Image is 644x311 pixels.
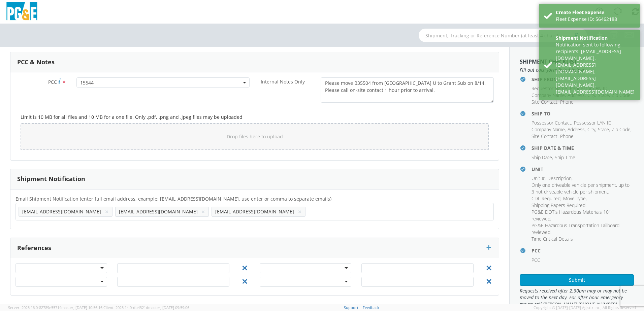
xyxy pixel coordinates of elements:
span: Possessor Contact [532,119,571,126]
span: Phone [560,133,574,139]
li: , [568,126,586,133]
span: Fill out each form listed below [520,67,634,73]
li: , [563,195,587,202]
span: Client: 2025.14.0-db4321d [103,305,189,310]
h3: Shipment Notification [17,176,85,182]
li: , [574,119,613,126]
span: PCC [532,257,540,263]
span: Unit # [532,175,545,181]
div: Create Fleet Expense [556,9,635,16]
li: , [598,126,610,133]
li: , [532,209,632,222]
span: Phone [560,99,574,105]
span: Requestor Name [532,85,567,92]
li: , [532,182,632,195]
span: Site Contact [532,99,557,105]
span: master, [DATE] 09:59:06 [148,305,189,310]
span: Internal Notes Only [261,78,305,85]
span: CDL Required [532,195,560,202]
span: Time Critical Details [532,236,573,242]
span: Server: 2025.16.0-82789e55714 [8,305,102,310]
span: Description [547,175,572,181]
strong: Shipment Checklist [520,58,577,65]
span: Only one driveable vehicle per shipment, up to 3 not driveable vehicle per shipment [532,182,630,195]
span: 15544 [76,77,250,88]
span: Address [568,126,585,133]
button: × [201,208,205,216]
h4: Ship Date & Time [532,145,634,150]
h4: Ship To [532,111,634,116]
span: [EMAIL_ADDRESS][DOMAIN_NAME] [215,208,294,215]
span: master, [DATE] 10:56:16 [61,305,102,310]
span: Shipping Papers Required [532,202,585,208]
li: , [612,126,632,133]
span: Zip Code [612,126,631,133]
button: × [105,208,109,216]
li: , [532,222,632,236]
li: , [532,119,572,126]
span: Site Contact [532,133,557,139]
button: Submit [520,274,634,286]
h4: Unit [532,167,634,172]
li: , [532,126,566,133]
span: 15544 [80,79,246,86]
span: Company Name [532,92,565,98]
li: , [532,195,561,202]
span: PG&E DOT's Hazardous Materials 101 reviewed [532,209,611,222]
li: , [532,154,553,161]
li: , [547,175,573,182]
li: , [532,85,568,92]
span: Possessor LAN ID [574,119,612,126]
span: [EMAIL_ADDRESS][DOMAIN_NAME] [119,208,198,215]
span: PCC [48,79,57,85]
div: Notification sent to following recipients: [EMAIL_ADDRESS][DOMAIN_NAME],[EMAIL_ADDRESS][DOMAIN_NA... [556,41,635,95]
h4: Ship From [532,77,634,82]
h4: PCC [532,248,634,253]
a: Support [344,305,358,310]
li: , [532,92,566,99]
li: , [587,126,596,133]
input: Shipment, Tracking or Reference Number (at least 4 chars) [419,29,587,42]
span: Drop files here to upload [227,133,283,140]
button: × [298,208,302,216]
li: , [532,202,586,209]
span: State [598,126,609,133]
a: Feedback [363,305,379,310]
span: Requests received after 2:30pm may or may not be moved to the next day. For after hour emergency ... [520,287,634,308]
li: , [532,99,558,105]
li: , [532,175,546,182]
span: Company Name [532,126,565,133]
div: Fleet Expense ID: 56462188 [556,16,635,23]
div: Shipment Notification [556,35,635,41]
span: PG&E Hazardous Transportation Tailboard reviewed [532,222,619,235]
span: [EMAIL_ADDRESS][DOMAIN_NAME] [22,208,101,215]
span: Move Type [563,195,586,202]
span: Copyright © [DATE]-[DATE] Agistix Inc., All Rights Reserved [534,305,636,310]
h5: Limit is 10 MB for all files and 10 MB for a one file. Only .pdf, .png and .jpeg files may be upl... [21,114,489,119]
img: pge-logo-06675f144f4cfa6a6814.png [5,2,39,22]
span: Email Shipment Notification (enter full email address, example: jdoe01@agistix.com, use enter or ... [15,196,331,202]
h3: References [17,245,51,251]
span: Ship Date [532,154,552,161]
span: City [587,126,595,133]
span: Ship Time [555,154,575,161]
h3: PCC & Notes [17,59,55,66]
li: , [532,133,558,140]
